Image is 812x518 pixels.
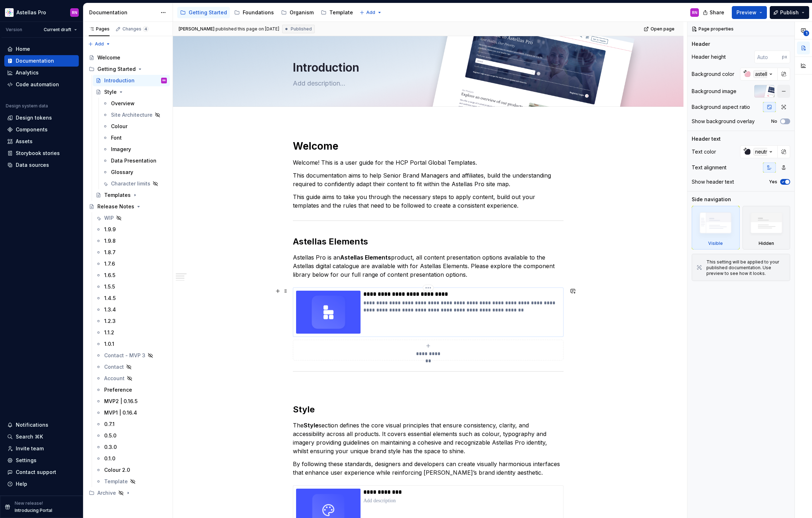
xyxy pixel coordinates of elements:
[753,148,785,156] div: neutral-900
[706,259,786,276] div: This setting will be applied to your published documentation. Use preview to see how it looks.
[16,114,52,121] div: Design tokens
[89,9,157,16] div: Documentation
[93,373,170,384] a: Account
[692,10,697,15] div: RN
[16,421,48,429] div: Notifications
[86,52,170,499] div: Page tree
[93,315,170,327] a: 1.2.3
[104,375,125,382] div: Account
[4,112,79,124] a: Design tokens
[122,26,149,32] div: Changes
[642,24,678,34] a: Open page
[293,140,564,153] h1: Welcome
[93,189,170,201] a: Templates
[753,70,794,78] div: astellasRed-100
[357,8,384,18] button: Add
[692,40,710,48] div: Header
[177,7,230,18] a: Getting Started
[4,478,79,490] button: Help
[111,134,122,141] div: Font
[111,111,153,118] div: Site Architecture
[692,118,755,125] div: Show background overlay
[5,8,14,17] img: b2369ad3-f38c-46c1-b2a2-f2452fdbdcd2.png
[692,178,734,185] div: Show header text
[4,79,79,90] a: Code automation
[104,192,131,199] div: Templates
[104,306,116,313] div: 1.3.4
[692,71,734,78] div: Background color
[692,196,731,203] div: Side navigation
[708,241,723,246] div: Visible
[104,444,117,451] div: 0.3.0
[93,441,170,453] a: 0.3.0
[293,460,564,477] p: By following these standards, designers and developers can create visually harmonious interfaces ...
[104,283,115,290] div: 1.5.5
[93,292,170,304] a: 1.4.5
[4,67,79,78] a: Analytics
[100,109,170,121] a: Site Architecture
[104,455,115,462] div: 0.1.0
[93,281,170,292] a: 1.5.5
[290,9,314,16] div: Organism
[278,7,316,18] a: Organism
[95,41,104,47] span: Add
[16,445,44,452] div: Invite team
[104,478,128,485] div: Template
[40,25,80,35] button: Current draft
[16,480,27,488] div: Help
[4,466,79,478] button: Contact support
[291,26,312,32] span: Published
[93,247,170,258] a: 1.8.7
[780,9,799,16] span: Publish
[231,7,277,18] a: Foundations
[243,9,274,16] div: Foundations
[104,466,130,474] div: Colour 2.0
[293,193,564,210] p: This guide aims to take you through the necessary steps to apply content, build out your template...
[16,9,46,16] div: Astellas Pro
[111,180,150,187] div: Character limits
[16,457,37,464] div: Settings
[340,254,391,261] strong: Astellas Elements
[4,124,79,135] a: Components
[100,98,170,109] a: Overview
[16,469,56,476] div: Contact support
[293,236,564,247] h2: Astellas Elements
[692,148,716,155] div: Text color
[699,6,729,19] button: Share
[293,171,564,188] p: This documentation aims to help Senior Brand Managers and affiliates, build the understanding req...
[104,409,137,416] div: MVP1 | 0.16.4
[782,54,787,60] p: px
[104,226,116,233] div: 1.9.9
[86,63,170,75] div: Getting Started
[111,169,133,176] div: Glossary
[93,418,170,430] a: 0.7.1
[104,272,115,279] div: 1.6.5
[293,158,564,167] p: Welcome! This is a user guide for the HCP Portal Global Templates.
[296,291,361,334] img: 5bab9c92-5f99-4893-b000-b4006f4cfa1e.png
[743,206,791,250] div: Hidden
[86,487,170,499] div: Archive
[93,384,170,396] a: Preference
[97,66,136,73] div: Getting Started
[16,57,54,64] div: Documentation
[291,59,562,76] textarea: Introduction
[732,6,767,19] button: Preview
[759,241,774,246] div: Hidden
[177,5,356,20] div: Page tree
[104,237,116,245] div: 1.9.8
[104,88,117,96] div: Style
[104,249,116,256] div: 1.8.7
[100,144,170,155] a: Imagery
[104,340,114,348] div: 1.0.1
[16,161,49,169] div: Data sources
[93,212,170,224] a: WIP
[104,318,116,325] div: 1.2.3
[692,103,750,111] div: Background aspect ratio
[179,26,214,32] span: [PERSON_NAME]
[93,430,170,441] a: 0.5.0
[100,155,170,166] a: Data Presentation
[104,398,137,405] div: MVP2 | 0.16.5
[189,9,227,16] div: Getting Started
[72,10,77,15] div: RN
[771,118,777,124] label: No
